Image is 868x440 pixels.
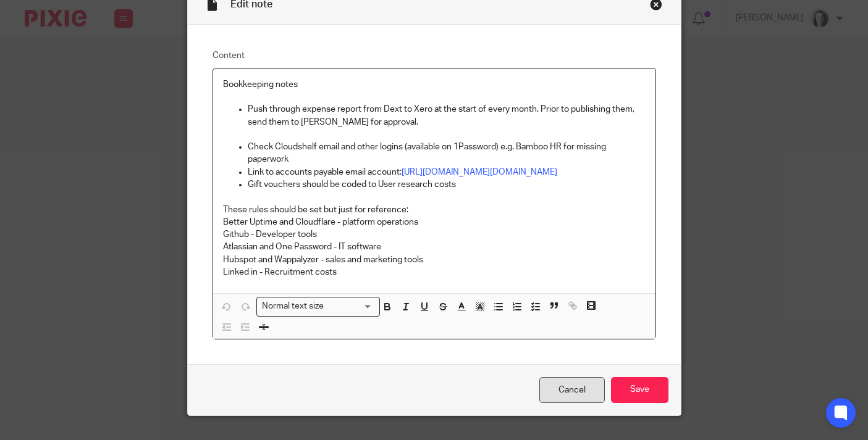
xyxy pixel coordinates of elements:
[259,300,327,313] span: Normal text size
[256,297,380,316] div: Search for option
[223,266,646,278] p: Linked in - Recruitment costs
[248,166,646,178] p: Link to accounts payable email account:
[223,241,646,253] p: Atlassian and One Password - IT software
[327,300,372,313] input: Search for option
[539,377,605,404] a: Cancel
[248,178,646,191] p: Gift vouchers should be coded to User research costs
[223,228,646,241] p: Github - Developer tools
[248,103,646,128] p: Push through expense report from Dext to Xero at the start of every month. Prior to publishing th...
[223,216,646,228] p: Better Uptime and Cloudflare - platform operations
[248,141,646,166] p: Check Cloudshelf email and other logins (available on 1Password) e.g. Bamboo HR for missing paper...
[223,78,646,91] p: Bookkeeping notes
[611,377,668,404] input: Save
[402,168,557,176] a: [URL][DOMAIN_NAME][DOMAIN_NAME]
[223,254,646,266] p: Hubspot and Wappalyzer - sales and marketing tools
[223,204,646,216] p: These rules should be set but just for reference:
[213,49,656,62] label: Content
